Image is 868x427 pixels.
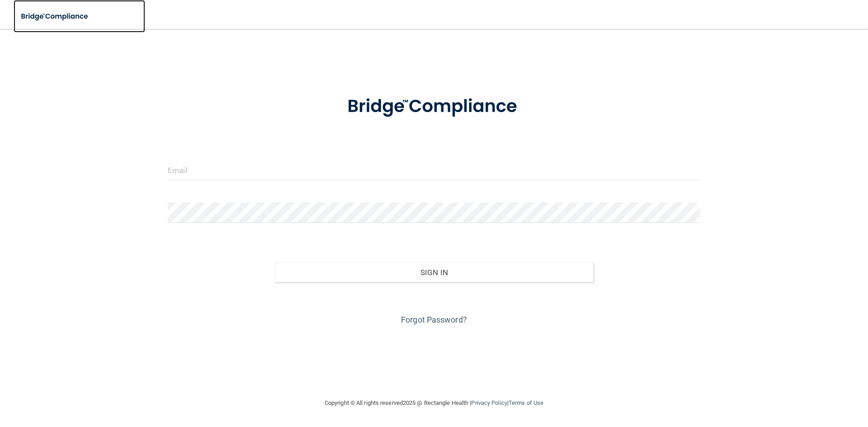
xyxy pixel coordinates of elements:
[14,7,97,26] img: bridge_compliance_login_screen.278c3ca4.svg
[269,389,599,418] div: Copyright © All rights reserved 2025 @ Rectangle Health | |
[471,399,507,406] a: Privacy Policy
[168,160,700,180] input: Email
[509,399,543,406] a: Terms of Use
[401,315,467,324] a: Forgot Password?
[274,263,594,282] button: Sign In
[329,83,539,130] img: bridge_compliance_login_screen.278c3ca4.svg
